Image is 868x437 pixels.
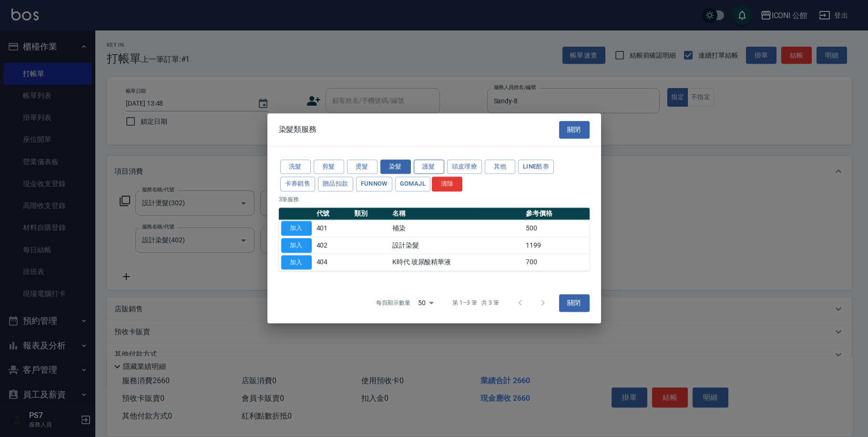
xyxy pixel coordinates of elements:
[314,237,352,254] td: 402
[523,220,589,237] td: 500
[352,208,390,220] th: 類別
[390,208,523,220] th: 名稱
[390,237,523,254] td: 設計染髮
[279,195,590,204] p: 3 筆服務
[523,254,589,271] td: 700
[281,221,312,236] button: 加入
[432,177,462,192] button: 清除
[395,177,430,192] button: GOMAJL
[314,208,352,220] th: 代號
[559,294,590,312] button: 關閉
[318,177,353,192] button: 贈品扣款
[414,290,437,316] div: 50
[314,254,352,271] td: 404
[452,299,499,308] p: 第 1–3 筆 共 3 筆
[390,254,523,271] td: K時代 玻尿酸精華液
[314,159,344,174] button: 剪髮
[347,159,378,174] button: 燙髮
[281,238,312,253] button: 加入
[280,177,316,192] button: 卡券銷售
[380,159,411,174] button: 染髮
[356,177,392,192] button: FUNNOW
[279,125,317,135] span: 染髮類服務
[281,255,312,270] button: 加入
[523,208,589,220] th: 參考價格
[390,220,523,237] td: 補染
[414,159,444,174] button: 護髮
[314,220,352,237] td: 401
[376,299,410,308] p: 每頁顯示數量
[447,159,482,174] button: 頭皮理療
[485,159,515,174] button: 其他
[280,159,311,174] button: 洗髮
[518,159,554,174] button: LINE酷券
[523,237,589,254] td: 1199
[559,121,590,139] button: 關閉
